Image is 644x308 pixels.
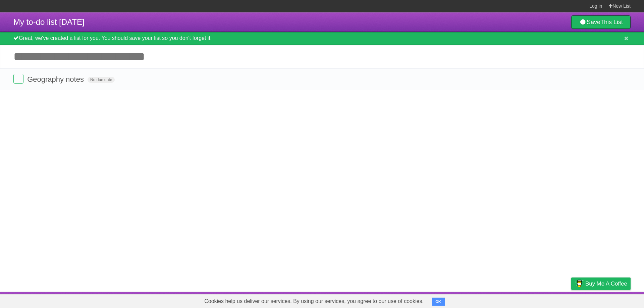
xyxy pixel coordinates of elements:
b: This List [600,19,623,25]
img: Buy me a coffee [575,278,584,289]
span: Buy me a coffee [585,278,627,290]
span: Cookies help us deliver our services. By using our services, you agree to our use of cookies. [198,295,430,308]
a: Suggest a feature [588,294,631,306]
span: Geography notes [27,75,86,83]
a: SaveThis List [571,15,631,29]
span: No due date [88,77,115,83]
a: About [482,294,496,306]
a: Privacy [562,294,580,306]
a: Terms [540,294,554,306]
a: Developers [504,294,531,306]
button: OK [432,298,445,306]
a: Buy me a coffee [571,278,631,290]
label: Done [13,74,23,84]
span: My to-do list [DATE] [13,17,85,26]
